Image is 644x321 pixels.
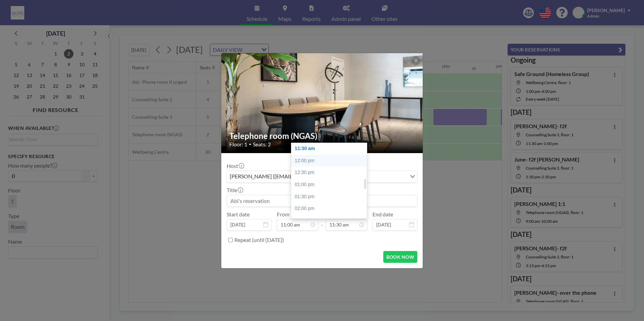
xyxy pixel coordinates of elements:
[291,203,370,215] div: 02:00 pm
[227,211,250,218] label: Start date
[249,142,251,147] span: •
[228,172,367,181] span: [PERSON_NAME] ([EMAIL_ADDRESS][DOMAIN_NAME])
[227,195,417,207] input: Abi's reservation
[227,171,417,182] div: Search for option
[321,213,323,228] span: -
[291,215,370,227] div: 02:30 pm
[367,172,406,181] input: Search for option
[229,131,415,141] h2: Telephone room (NGAS)
[253,141,271,148] span: Seats: 2
[229,141,247,148] span: Floor: 1
[373,211,393,218] label: End date
[383,251,417,263] button: BOOK NOW
[227,163,244,169] label: Host
[234,237,284,243] label: Repeat (until [DATE])
[291,155,370,167] div: 12:00 pm
[277,211,289,218] label: From
[291,179,370,191] div: 01:00 pm
[227,187,243,193] label: Title
[291,191,370,203] div: 01:30 pm
[291,167,370,179] div: 12:30 pm
[291,143,370,155] div: 11:30 am
[221,36,423,170] img: 537.jpg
